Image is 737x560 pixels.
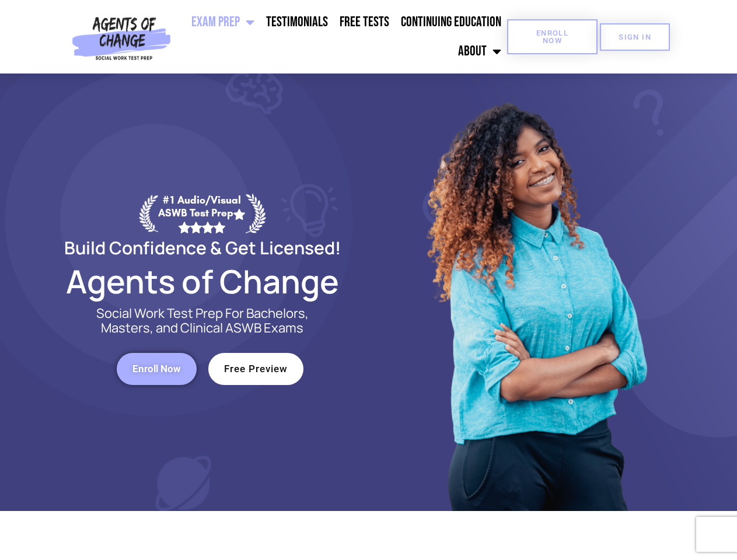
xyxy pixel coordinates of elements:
span: Enroll Now [132,364,181,374]
span: Enroll Now [526,29,579,44]
a: Testimonials [260,8,334,37]
a: Free Tests [334,8,395,37]
img: Website Image 1 (1) [418,73,652,511]
a: Enroll Now [507,19,598,54]
span: SIGN IN [619,33,651,41]
a: Exam Prep [186,8,260,37]
a: Free Preview [208,353,303,385]
a: Enroll Now [117,353,197,385]
nav: Menu [176,8,507,66]
span: Free Preview [224,364,288,374]
a: About [452,37,507,66]
h2: Agents of Change [36,268,369,295]
a: SIGN IN [600,23,670,51]
div: #1 Audio/Visual ASWB Test Prep [158,194,246,233]
p: Social Work Test Prep For Bachelors, Masters, and Clinical ASWB Exams [83,306,322,335]
h2: Build Confidence & Get Licensed! [36,239,369,256]
a: Continuing Education [395,8,507,37]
